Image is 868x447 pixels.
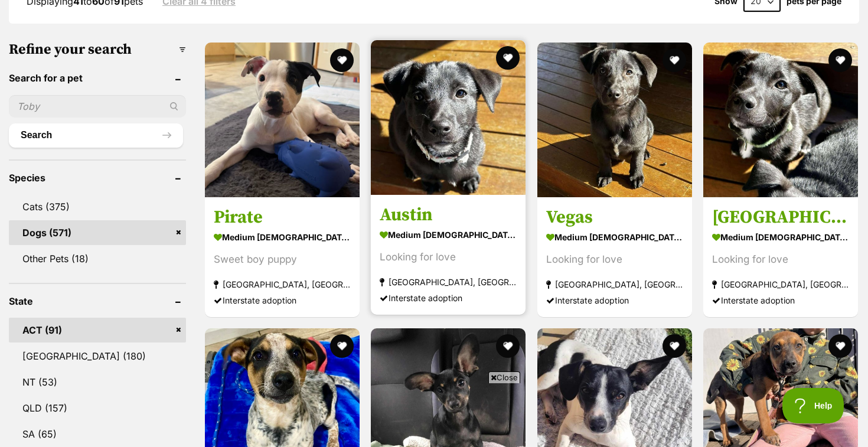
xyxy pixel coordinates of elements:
strong: medium [DEMOGRAPHIC_DATA] Dog [380,226,517,243]
input: Toby [9,95,186,118]
strong: [GEOGRAPHIC_DATA], [GEOGRAPHIC_DATA] [380,274,517,290]
a: SA (65) [9,422,186,446]
a: [GEOGRAPHIC_DATA] (180) [9,344,186,368]
a: ACT (91) [9,318,186,342]
a: Other Pets (18) [9,246,186,271]
button: favourite [330,48,354,72]
button: favourite [330,334,354,358]
div: Interstate adoption [712,292,849,308]
a: [GEOGRAPHIC_DATA] medium [DEMOGRAPHIC_DATA] Dog Looking for love [GEOGRAPHIC_DATA], [GEOGRAPHIC_D... [703,197,858,317]
strong: medium [DEMOGRAPHIC_DATA] Dog [214,229,351,246]
header: Search for a pet [9,73,186,83]
a: Pirate medium [DEMOGRAPHIC_DATA] Dog Sweet boy puppy [GEOGRAPHIC_DATA], [GEOGRAPHIC_DATA] Interst... [205,197,360,317]
div: Interstate adoption [546,292,683,308]
strong: medium [DEMOGRAPHIC_DATA] Dog [712,229,849,246]
strong: [GEOGRAPHIC_DATA], [GEOGRAPHIC_DATA] [712,276,849,292]
a: Dogs (571) [9,220,186,245]
div: Looking for love [380,249,517,265]
div: Sweet boy puppy [214,252,351,267]
button: favourite [828,48,852,72]
button: favourite [663,334,686,358]
a: Cats (375) [9,194,186,219]
a: QLD (157) [9,396,186,420]
img: Vegas - Border Collie Dog [537,43,692,197]
strong: [GEOGRAPHIC_DATA], [GEOGRAPHIC_DATA] [214,276,351,292]
header: Species [9,172,186,183]
h3: Vegas [546,206,683,229]
button: favourite [828,334,852,358]
button: favourite [497,334,520,358]
iframe: Advertisement [219,388,649,441]
button: favourite [497,46,520,70]
header: State [9,296,186,306]
h3: Refine your search [9,41,186,58]
strong: [GEOGRAPHIC_DATA], [GEOGRAPHIC_DATA] [546,276,683,292]
h3: Pirate [214,206,351,229]
img: Austin - Border Collie Dog [371,40,526,195]
div: Looking for love [712,252,849,267]
span: Close [488,371,520,383]
a: NT (53) [9,370,186,394]
h3: Austin [380,204,517,226]
div: Interstate adoption [214,292,351,308]
a: Vegas medium [DEMOGRAPHIC_DATA] Dog Looking for love [GEOGRAPHIC_DATA], [GEOGRAPHIC_DATA] Interst... [537,197,692,317]
img: Pirate - Mixed Dog [205,43,360,197]
h3: [GEOGRAPHIC_DATA] [712,206,849,229]
a: Austin medium [DEMOGRAPHIC_DATA] Dog Looking for love [GEOGRAPHIC_DATA], [GEOGRAPHIC_DATA] Inters... [371,195,526,315]
button: favourite [663,48,686,72]
strong: medium [DEMOGRAPHIC_DATA] Dog [546,229,683,246]
iframe: Help Scout Beacon - Open [782,388,844,423]
div: Looking for love [546,252,683,267]
div: Interstate adoption [380,290,517,306]
img: Sydney - Border Collie Dog [703,43,858,197]
button: Search [9,123,183,147]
